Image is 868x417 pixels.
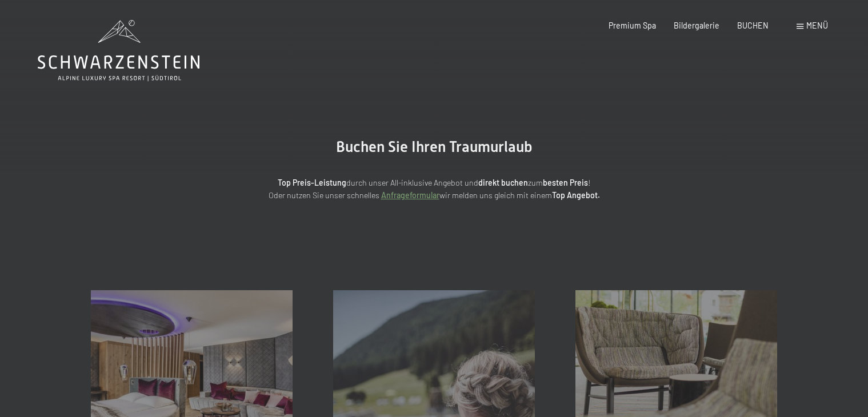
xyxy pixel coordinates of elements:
strong: besten Preis [543,178,588,187]
strong: direkt buchen [478,178,528,187]
a: Anfrageformular [381,190,439,200]
a: BUCHEN [737,21,769,30]
span: Buchen Sie Ihren Traumurlaub [336,138,533,155]
a: Premium Spa [609,21,656,30]
strong: Top Angebot. [552,190,600,200]
p: durch unser All-inklusive Angebot und zum ! Oder nutzen Sie unser schnelles wir melden uns gleich... [183,177,686,202]
span: Menü [806,21,828,30]
a: Bildergalerie [674,21,719,30]
strong: Top Preis-Leistung [278,178,346,187]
